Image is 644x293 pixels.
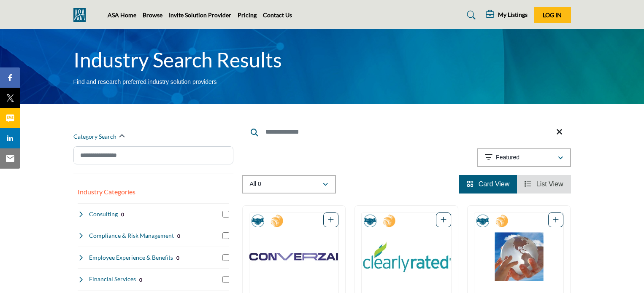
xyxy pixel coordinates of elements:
input: Select Compliance & Risk Management checkbox [222,232,229,239]
input: Select Employee Experience & Benefits checkbox [222,254,229,261]
input: Search Keyword [242,122,571,142]
img: Corporate Partners Badge Icon [476,215,489,227]
div: 0 Results For Employee Experience & Benefits [176,254,179,261]
h2: Category Search [73,132,116,141]
a: Invite Solution Provider [169,11,231,19]
h4: Employee Experience & Benefits: Solutions for enhancing workplace culture, employee satisfaction,... [89,253,173,262]
b: 0 [176,255,179,261]
input: Select Financial Services checkbox [222,276,229,283]
a: Search [459,8,481,22]
img: 2025 Staffing World Exhibitors Badge Icon [383,215,395,227]
a: View List [525,180,563,188]
button: Log In [534,7,571,23]
a: Contact Us [263,11,292,19]
h4: Consulting: Strategic advisory services to help staffing firms optimize operations and grow their... [89,210,118,218]
h4: Financial Services: Banking, accounting, and financial planning services tailored for staffing co... [89,275,136,283]
a: Add To List [553,216,559,223]
input: Search Category [73,146,233,164]
a: View Card [467,180,509,188]
h1: Industry Search Results [73,47,282,73]
img: 2025 Staffing World Exhibitors Badge Icon [495,215,508,227]
a: Browse [143,11,162,19]
h4: Compliance & Risk Management: Services to ensure staffing companies meet regulatory requirements ... [89,231,174,240]
a: Add To List [441,216,446,223]
b: 0 [139,277,142,283]
button: Industry Categories [78,187,135,197]
p: Find and research preferred industry solution providers [73,78,217,86]
button: Featured [477,148,571,167]
img: Corporate Partners Badge Icon [252,215,264,227]
img: Site Logo [73,8,90,22]
div: My Listings [486,10,528,20]
button: All 0 [242,175,336,194]
a: Pricing [238,11,257,19]
span: List View [536,180,563,188]
p: All 0 [250,180,261,188]
span: Log In [543,11,562,19]
a: ASA Home [108,11,136,19]
li: Card View [459,175,517,194]
b: 0 [177,233,180,239]
div: 0 Results For Consulting [121,210,124,218]
div: 0 Results For Financial Services [139,276,142,283]
input: Select Consulting checkbox [222,211,229,218]
img: Corporate Partners Badge Icon [364,215,376,227]
span: Card View [479,180,510,188]
h5: My Listings [498,11,528,19]
b: 0 [121,212,124,218]
div: 0 Results For Compliance & Risk Management [177,232,180,239]
img: 2025 Staffing World Exhibitors Badge Icon [271,215,283,227]
li: List View [517,175,571,194]
a: Add To List [328,216,334,223]
p: Featured [496,153,520,162]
